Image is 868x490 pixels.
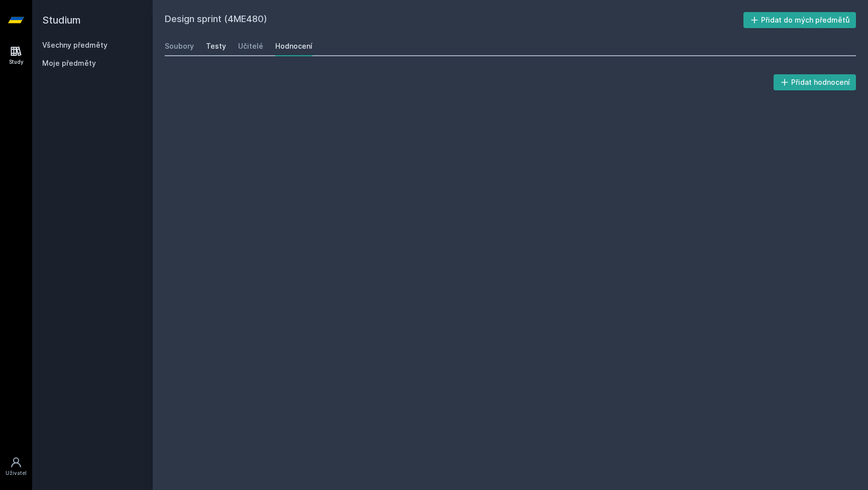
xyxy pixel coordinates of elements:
div: Testy [206,41,226,51]
a: Všechny předměty [42,41,107,49]
span: Moje předměty [42,58,96,68]
div: Soubory [165,41,194,51]
div: Učitelé [238,41,263,51]
a: Učitelé [238,36,263,56]
h2: Design sprint (4ME480) [165,12,743,28]
div: Study [9,58,24,66]
a: Testy [206,36,226,56]
div: Uživatel [6,469,27,477]
button: Přidat do mých předmětů [743,12,856,28]
div: Hodnocení [275,41,312,51]
button: Přidat hodnocení [774,74,856,90]
a: Hodnocení [275,36,312,56]
a: Uživatel [2,451,30,482]
a: Soubory [165,36,194,56]
a: Study [2,40,30,71]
